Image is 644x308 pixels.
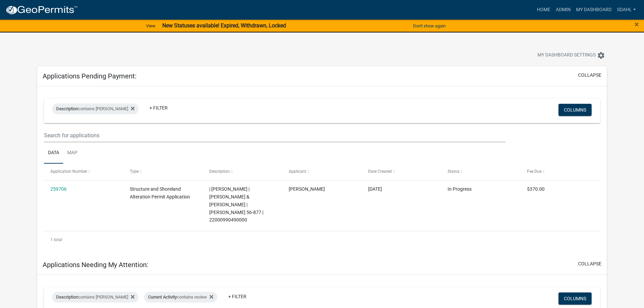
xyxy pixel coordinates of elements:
a: Admin [553,3,573,16]
span: My Dashboard Settings [538,51,596,60]
button: My Dashboard Settingssettings [532,49,611,62]
span: Fee Due [527,169,542,174]
button: Close [635,20,639,28]
button: collapse [578,260,601,267]
span: | Sheila Dahl | NASH,KYLE & NICOLE | Jewett 56-877 | 22000990490000 [209,186,263,222]
div: 1 total [44,231,600,248]
input: Search for applications [44,128,505,142]
i: settings [597,51,605,60]
a: Map [63,142,81,164]
a: My Dashboard [573,3,614,16]
a: 259706 [50,186,67,192]
button: Don't show again [410,20,448,31]
button: collapse [578,72,601,79]
span: Description [209,169,230,174]
span: Description [56,106,78,111]
span: Status [448,169,459,174]
span: $370.00 [527,186,545,192]
div: collapse [37,86,607,255]
h5: Applications Pending Payment: [43,72,137,80]
span: Structure and Shoreland Alteration Permit Application [130,186,190,199]
span: allen sellner [289,186,325,192]
button: Columns [558,104,592,116]
a: sdahl [614,3,639,16]
span: 05/15/2024 [368,186,382,192]
datatable-header-cell: Fee Due [520,164,600,180]
datatable-header-cell: Application Number [44,164,123,180]
span: Applicant [289,169,306,174]
span: Current Activity [148,294,177,300]
span: Type [130,169,139,174]
span: Description [56,294,78,300]
datatable-header-cell: Applicant [282,164,362,180]
div: contains [PERSON_NAME] [52,103,139,114]
datatable-header-cell: Description [203,164,282,180]
span: Application Number [50,169,87,174]
button: Columns [558,292,592,305]
datatable-header-cell: Date Created [362,164,441,180]
div: contains [PERSON_NAME] [52,292,139,303]
a: Home [534,3,553,16]
a: View [143,20,158,31]
strong: New Statuses available! Expired, Withdrawn, Locked [162,22,286,29]
span: × [635,20,639,29]
span: In Progress [448,186,472,192]
div: contains review [144,292,217,303]
datatable-header-cell: Type [123,164,203,180]
a: Data [44,142,63,164]
datatable-header-cell: Status [441,164,520,180]
h5: Applications Needing My Attention: [43,261,148,269]
a: + Filter [223,290,252,303]
span: Date Created [368,169,392,174]
a: + Filter [144,102,173,114]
